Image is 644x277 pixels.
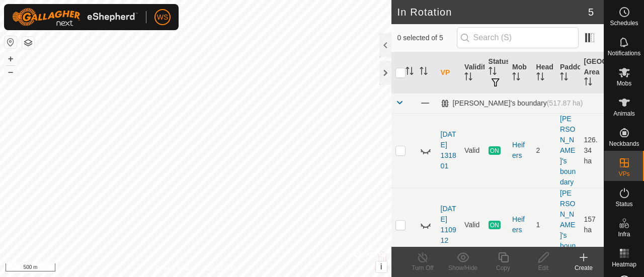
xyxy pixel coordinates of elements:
p-sorticon: Activate to sort [536,74,544,82]
p-sorticon: Activate to sort [560,74,568,82]
a: Contact Us [205,264,235,273]
a: [DATE] 131801 [441,130,456,170]
td: Valid [460,188,484,262]
div: Create [563,263,604,272]
span: 0 selected of 5 [397,33,457,43]
span: Schedules [610,20,638,26]
span: Infra [618,231,630,237]
span: WS [157,12,169,23]
span: Neckbands [609,141,639,147]
th: VP [437,52,460,94]
td: 1 [532,188,556,262]
th: Paddock [556,52,580,94]
span: ON [489,221,501,229]
p-sorticon: Activate to sort [420,68,428,76]
td: 2 [532,113,556,188]
span: (517.87 ha) [547,99,583,107]
th: [GEOGRAPHIC_DATA] Area [580,52,604,94]
button: Map Layers [22,37,34,49]
a: [PERSON_NAME]'s boundary [560,115,576,186]
div: Turn Off [403,263,443,272]
span: 5 [588,5,594,20]
a: [PERSON_NAME]'s boundary [560,189,576,260]
div: Edit [523,263,563,272]
p-sorticon: Activate to sort [512,74,520,82]
span: Notifications [608,50,640,56]
button: Reset Map [5,36,17,48]
span: Status [615,201,632,207]
div: Heifers [512,140,528,161]
div: Heifers [512,214,528,235]
span: i [380,262,382,271]
a: Privacy Policy [156,264,194,273]
a: [DATE] 110912 [441,205,456,244]
th: Validity [460,52,484,94]
span: ON [489,146,501,155]
td: 126.34 ha [580,113,604,188]
div: Copy [483,263,523,272]
th: Mob [508,52,532,94]
button: – [5,66,17,78]
p-sorticon: Activate to sort [489,68,497,76]
th: Status [485,52,508,94]
span: VPs [618,171,629,177]
div: [PERSON_NAME]'s boundary [441,99,583,108]
button: + [5,53,17,65]
p-sorticon: Activate to sort [464,74,472,82]
input: Search (S) [457,27,579,48]
td: 157 ha [580,188,604,262]
th: Head [532,52,556,94]
h2: In Rotation [397,6,588,18]
img: Gallagher Logo [12,8,138,26]
span: Mobs [617,80,631,86]
div: Show/Hide [443,263,483,272]
p-sorticon: Activate to sort [406,68,414,76]
td: Valid [460,113,484,188]
span: Heatmap [612,261,636,267]
button: i [376,261,387,272]
span: Animals [613,111,635,117]
p-sorticon: Activate to sort [584,79,592,87]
